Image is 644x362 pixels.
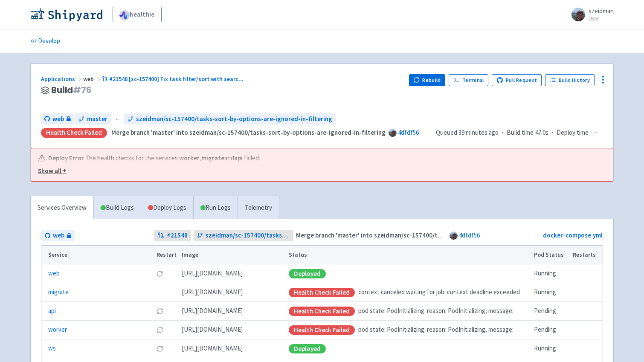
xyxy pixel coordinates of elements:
small: User [589,16,614,21]
a: api [48,306,56,316]
th: Status [286,246,531,264]
strong: Merge branch 'master' into szeidman/sc-157400/tasks-sort-by-options-are-ignored-in-filtering [111,128,386,136]
div: context canceled waiting for job: context deadline exceeded [289,287,528,297]
span: [DOMAIN_NAME][URL] [182,306,243,316]
a: migrate [201,154,224,162]
span: web [53,231,64,240]
span: Deploy time [557,128,589,138]
th: Image [179,246,286,264]
a: Run Logs [193,196,238,220]
span: szeidman/sc-157400/tasks-sort-by-options-are-ignored-in-filtering [206,231,290,240]
button: Restart pod [157,270,163,277]
a: migrate [48,287,69,297]
a: Develop [30,29,60,53]
button: Restart pod [157,327,163,333]
button: Show all + [38,166,598,176]
span: Build [51,85,92,95]
a: web [41,230,75,241]
button: Restart pod [157,345,163,352]
span: # 76 [73,84,92,96]
span: szeidman/sc-157400/tasks-sort-by-options-are-ignored-in-filtering [136,114,332,124]
span: web [83,75,102,83]
a: web [48,269,60,278]
a: docker-compose.yml [543,231,603,239]
span: [DOMAIN_NAME][URL] [182,287,243,297]
strong: Merge branch 'master' into szeidman/sc-157400/tasks-sort-by-options-are-ignored-in-filtering [296,231,570,239]
b: Deploy Error [48,153,84,163]
a: Services Overview [31,196,93,220]
time: 39 minutes ago [458,128,499,136]
a: #21548 [sc-157400] Fix task filter/sort with searc... [102,75,245,83]
span: szeidman [589,7,614,15]
span: 47.0s [535,128,548,138]
div: Health check failed [289,307,355,316]
td: Running [531,264,570,283]
a: master [75,113,111,125]
div: · · [436,128,603,138]
a: api [234,154,243,162]
span: [DOMAIN_NAME][URL] [182,269,243,278]
a: Build History [545,74,595,86]
span: Build time [507,128,534,138]
div: Deployed [289,344,326,353]
a: ws [48,344,56,353]
td: Running [531,339,570,358]
a: szeidman/sc-157400/tasks-sort-by-options-are-ignored-in-filtering [124,113,336,125]
td: Running [531,283,570,302]
span: #21548 [sc-157400] Fix task filter/sort with searc ... [109,75,244,83]
button: Rebuild [409,74,446,86]
th: Pod Status [531,246,570,264]
th: Service [41,246,154,264]
a: worker [48,325,67,335]
div: pod state: PodInitializing: reason: PodInitializing, message: [289,306,528,316]
a: Telemetry [238,196,279,220]
span: ← [114,114,121,124]
div: Deployed [289,269,326,278]
a: web [41,113,74,125]
th: Restart [154,246,179,264]
a: 4dfdf56 [459,231,480,239]
a: Build Logs [94,196,141,220]
div: Health check failed [289,325,355,335]
span: -:-- [590,128,598,138]
a: worker [179,154,200,162]
button: Restart pod [157,308,163,315]
a: Terminal [449,74,488,86]
img: Shipyard logo [30,8,102,21]
span: [DOMAIN_NAME][URL] [182,344,243,353]
u: Show all + [38,167,67,175]
span: web [52,114,64,124]
td: Pending [531,321,570,339]
a: Deploy Logs [141,196,193,220]
a: Pull Request [492,74,542,86]
span: [DOMAIN_NAME][URL] [182,325,243,335]
th: Restarts [570,246,603,264]
a: Applications [41,75,83,83]
a: szeidman User [566,8,614,21]
a: szeidman/sc-157400/tasks-sort-by-options-are-ignored-in-filtering [194,230,294,241]
span: master [87,114,107,124]
span: Queued [436,128,499,136]
span: The health checks for the services , and failed. [85,153,261,163]
div: Health check failed [41,128,107,138]
div: Health check failed [289,288,355,297]
strong: # 21548 [167,231,188,240]
a: healthie [113,7,162,22]
td: Pending [531,302,570,321]
a: 4dfdf56 [398,128,419,136]
a: #21548 [154,230,191,241]
div: pod state: PodInitializing: reason: PodInitializing, message: [289,325,528,335]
